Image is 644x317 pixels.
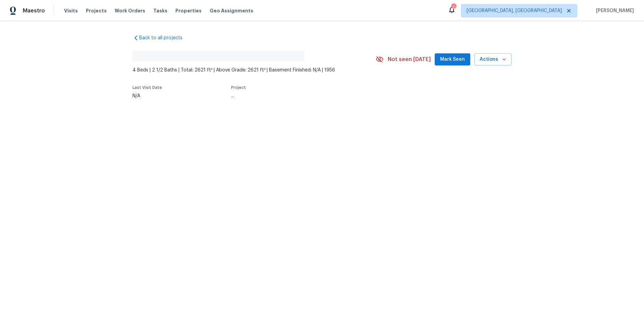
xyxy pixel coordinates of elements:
[64,7,78,14] span: Visits
[132,86,162,90] span: Last Visit Date
[451,4,456,11] div: 2
[115,7,145,14] span: Work Orders
[480,55,506,64] span: Actions
[388,56,431,63] span: Not seen [DATE]
[153,8,167,13] span: Tasks
[231,94,360,98] div: ...
[593,7,634,14] span: [PERSON_NAME]
[132,94,162,98] div: N/A
[467,7,562,14] span: [GEOGRAPHIC_DATA], [GEOGRAPHIC_DATA]
[474,53,512,66] button: Actions
[132,35,197,41] a: Back to all projects
[210,7,253,14] span: Geo Assignments
[440,55,465,64] span: Mark Seen
[435,53,470,66] button: Mark Seen
[23,7,45,14] span: Maestro
[231,86,246,90] span: Project
[175,7,202,14] span: Properties
[86,7,107,14] span: Projects
[132,67,376,73] span: 4 Beds | 2 1/2 Baths | Total: 2621 ft² | Above Grade: 2621 ft² | Basement Finished: N/A | 1956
